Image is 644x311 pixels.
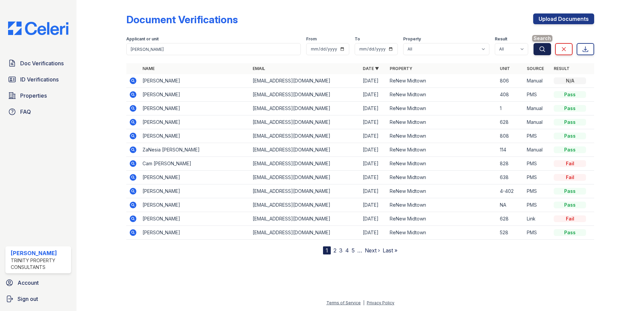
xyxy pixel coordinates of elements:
[363,300,364,305] div: |
[250,74,360,88] td: [EMAIL_ADDRESS][DOMAIN_NAME]
[360,184,387,198] td: [DATE]
[387,198,497,212] td: ReNew Midtown
[360,226,387,240] td: [DATE]
[387,157,497,171] td: ReNew Midtown
[554,174,586,181] div: Fail
[250,115,360,129] td: [EMAIL_ADDRESS][DOMAIN_NAME]
[5,89,71,102] a: Properties
[355,36,360,42] label: To
[524,226,551,240] td: PMS
[360,102,387,115] td: [DATE]
[383,247,397,254] a: Last »
[497,212,524,226] td: 628
[497,143,524,157] td: 114
[387,212,497,226] td: ReNew Midtown
[524,88,551,102] td: PMS
[250,143,360,157] td: [EMAIL_ADDRESS][DOMAIN_NAME]
[497,184,524,198] td: 4-402
[524,198,551,212] td: PMS
[250,212,360,226] td: [EMAIL_ADDRESS][DOMAIN_NAME]
[387,143,497,157] td: ReNew Midtown
[140,171,250,184] td: [PERSON_NAME]
[532,35,552,42] span: Search
[20,108,31,116] span: FAQ
[250,184,360,198] td: [EMAIL_ADDRESS][DOMAIN_NAME]
[250,129,360,143] td: [EMAIL_ADDRESS][DOMAIN_NAME]
[495,36,507,42] label: Result
[497,198,524,212] td: NA
[18,279,39,287] span: Account
[140,115,250,129] td: [PERSON_NAME]
[140,143,250,157] td: ZaNesia [PERSON_NAME]
[554,119,586,126] div: Pass
[140,102,250,115] td: [PERSON_NAME]
[326,300,361,305] a: Terms of Service
[387,171,497,184] td: ReNew Midtown
[497,88,524,102] td: 408
[497,74,524,88] td: 806
[554,91,586,98] div: Pass
[387,184,497,198] td: ReNew Midtown
[524,102,551,115] td: Manual
[5,57,71,70] a: Doc Verifications
[5,73,71,86] a: ID Verifications
[360,88,387,102] td: [DATE]
[11,249,68,257] div: [PERSON_NAME]
[524,171,551,184] td: PMS
[5,105,71,118] a: FAQ
[20,75,59,83] span: ID Verifications
[387,129,497,143] td: ReNew Midtown
[126,36,159,42] label: Applicant or unit
[253,66,265,71] a: Email
[387,74,497,88] td: ReNew Midtown
[524,115,551,129] td: Manual
[497,129,524,143] td: 808
[357,246,362,254] span: …
[497,171,524,184] td: 638
[345,247,349,254] a: 4
[527,66,544,71] a: Source
[140,129,250,143] td: [PERSON_NAME]
[306,36,317,42] label: From
[524,184,551,198] td: PMS
[387,88,497,102] td: ReNew Midtown
[360,115,387,129] td: [DATE]
[140,157,250,171] td: Cam [PERSON_NAME]
[126,13,238,26] div: Document Verifications
[554,202,586,208] div: Pass
[524,157,551,171] td: PMS
[365,247,380,254] a: Next ›
[323,246,331,254] div: 1
[533,13,594,24] a: Upload Documents
[363,66,379,71] a: Date ▼
[554,215,586,222] div: Fail
[554,66,570,71] a: Result
[554,160,586,167] div: Fail
[500,66,510,71] a: Unit
[387,115,497,129] td: ReNew Midtown
[11,257,68,271] div: Trinity Property Consultants
[554,77,586,84] div: N/A
[140,74,250,88] td: [PERSON_NAME]
[339,247,343,254] a: 3
[3,292,74,306] a: Sign out
[360,171,387,184] td: [DATE]
[3,22,74,35] img: CE_Logo_Blue-a8612792a0a2168367f1c8372b55b34899dd931a85d93a1a3d3e32e68fde9ad4.png
[140,88,250,102] td: [PERSON_NAME]
[140,198,250,212] td: [PERSON_NAME]
[142,66,155,71] a: Name
[534,43,551,55] button: Search
[250,102,360,115] td: [EMAIL_ADDRESS][DOMAIN_NAME]
[250,88,360,102] td: [EMAIL_ADDRESS][DOMAIN_NAME]
[497,157,524,171] td: 828
[387,226,497,240] td: ReNew Midtown
[333,247,336,254] a: 2
[524,212,551,226] td: Link
[497,102,524,115] td: 1
[250,226,360,240] td: [EMAIL_ADDRESS][DOMAIN_NAME]
[360,157,387,171] td: [DATE]
[497,115,524,129] td: 628
[360,74,387,88] td: [DATE]
[250,157,360,171] td: [EMAIL_ADDRESS][DOMAIN_NAME]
